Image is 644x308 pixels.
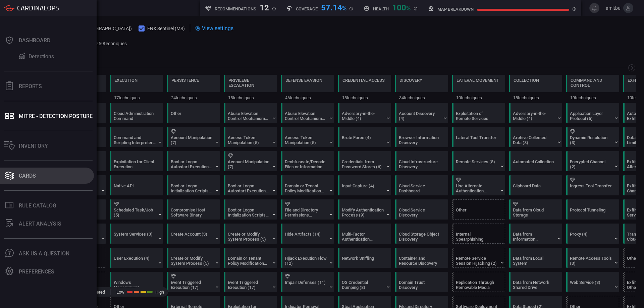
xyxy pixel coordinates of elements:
div: Ingress Tool Transfer [570,183,612,193]
div: File and Directory Permissions Modification (2) [285,207,327,218]
div: Other [171,111,213,121]
div: T1574: Hijack Execution Flow [281,248,334,268]
div: T1213: Data from Information Repositories [509,224,562,244]
div: Deobfuscate/Decode Files or Information [285,159,327,169]
span: Low [116,290,124,295]
div: T1580: Cloud Infrastructure Discovery [395,151,448,171]
div: Other [456,207,498,218]
div: T1651: Cloud Administration Command [110,103,163,123]
div: OS Credential Dumping (8) [342,280,384,290]
div: Adversary-in-the-Middle (4) [342,111,384,121]
div: Other (Not covered) [452,199,505,220]
div: Internal Spearphishing [456,232,498,242]
div: Data from Information Repositories (5) [513,232,555,242]
div: TA0007: Discovery [395,75,448,103]
div: T1222: File and Directory Permissions Modification [281,199,334,220]
div: T1133: External Remote Services [53,127,106,147]
div: Create or Modify System Process (5) [228,232,270,242]
div: Lateral Tool Transfer [456,135,498,145]
div: Command and Scripting Interpreter (12) [114,135,156,145]
div: T1538: Cloud Service Dashboard [395,175,448,195]
div: Defense Evasion [285,78,322,83]
div: 18 techniques [338,92,391,103]
div: Use Alternate Authentication Material (4) [456,183,498,193]
div: T1059: Command and Scripting Interpreter [110,127,163,147]
div: T1572: Protocol Tunneling [566,199,619,220]
div: Exploitation for Client Execution [114,159,156,169]
div: T1573: Encrypted Channel [566,151,619,171]
div: T1134: Access Token Manipulation [224,127,277,147]
div: Boot or Logon Autostart Execution (14) [228,183,270,193]
div: T1563: Remote Service Session Hijacking (Not covered) [452,248,505,268]
div: Remote Service Session Hijacking (2) [456,256,498,266]
div: T1564: Hide Artifacts [281,224,334,244]
div: T1547: Boot or Logon Autostart Execution [224,175,277,195]
div: Abuse Elevation Control Mechanism (6) [228,111,270,121]
div: TA0004: Privilege Escalation [224,75,277,103]
div: Cloud Service Discovery [399,207,441,218]
div: T1548: Abuse Elevation Control Mechanism [224,103,277,123]
div: Network Sniffing [342,256,384,266]
div: 57.14 [321,3,346,11]
div: View settings [195,24,233,32]
div: Boot or Logon Autostart Execution (14) [171,159,213,169]
div: TA0008: Lateral Movement [452,75,505,103]
div: Account Discovery (4) [399,111,441,121]
div: Cloud Infrastructure Discovery [399,159,441,169]
span: % [342,5,346,12]
div: Abuse Elevation Control Mechanism (6) [285,111,327,121]
span: Phoenix ([GEOGRAPHIC_DATA]) [65,26,132,31]
div: T1204: User Execution [110,248,163,268]
div: T1115: Clipboard Data [509,175,562,195]
div: Impair Defenses (11) [285,280,327,290]
div: T1219: Remote Access Tools [566,248,619,268]
div: T1554: Compromise Host Software Binary [167,199,220,220]
span: FNX Sentinel (MS) [147,26,185,31]
div: Detections [29,53,54,60]
div: TA0011: Command and Control [566,75,619,103]
div: Event Triggered Execution (17) [171,280,213,290]
div: T1102: Web Service [566,272,619,292]
div: T1037: Boot or Logon Initialization Scripts [224,199,277,220]
div: Adversary-in-the-Middle (4) [513,111,555,121]
div: T1071: Application Layer Protocol [566,103,619,123]
div: Cloud Service Dashboard [399,183,441,193]
div: Account Manipulation (7) [171,135,213,145]
div: T1105: Ingress Tool Transfer [566,175,619,195]
div: Lateral Movement [457,78,499,83]
div: Ask Us A Question [19,250,69,257]
div: Native API [114,183,156,193]
div: TA0009: Collection [509,75,562,103]
div: Domain Trust Discovery [399,280,441,290]
div: Create or Modify System Process (5) [171,256,213,266]
div: T1562: Impair Defenses [281,272,334,292]
div: Preferences [19,268,54,275]
div: T1119: Automated Collection [509,151,562,171]
div: Replication Through Removable Media [456,280,498,290]
div: Rule Catalog [19,202,56,209]
div: MITRE - Detection Posture [19,113,93,119]
h5: map breakdown [437,7,474,12]
div: Archive Collected Data (3) [513,135,555,145]
div: Event Triggered Execution (17) [228,280,270,290]
div: T1560: Archive Collected Data [509,127,562,147]
div: 19 techniques [566,92,619,103]
div: Clipboard Data [513,183,555,193]
div: T1557: Adversary-in-the-Middle [338,103,391,123]
div: T1482: Domain Trust Discovery [395,272,448,292]
div: System Services (3) [114,232,156,242]
div: T1217: Browser Information Discovery [395,127,448,147]
div: Execution [114,78,138,83]
div: T1056: Input Capture [338,175,391,195]
div: T1484: Domain or Tenant Policy Modification [281,175,334,195]
div: T1568: Dynamic Resolution [566,127,619,147]
div: ALERT ANALYSIS [19,221,61,227]
div: Proxy (4) [570,232,612,242]
div: T1203: Exploitation for Client Execution [110,151,163,171]
div: 17 techniques [110,92,163,103]
div: Input Capture (4) [342,183,384,193]
div: T1087: Account Discovery [395,103,448,123]
div: T1078: Valid Accounts [53,224,106,244]
div: 24 techniques [167,92,220,103]
div: Other [167,103,220,123]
